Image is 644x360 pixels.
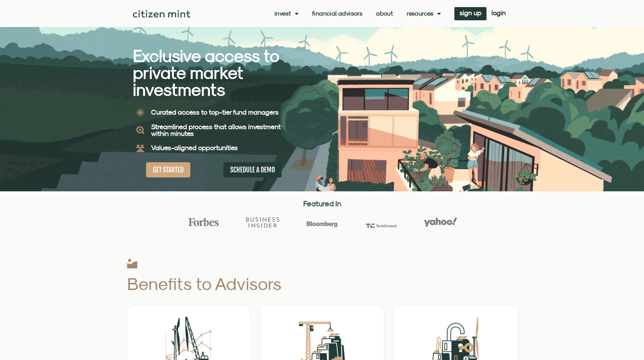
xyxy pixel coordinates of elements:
[275,10,441,17] nav: Menu
[492,10,506,15] span: login
[133,10,191,18] img: Citizen Mint
[151,144,238,151] b: Values-aligned opportunities
[146,162,190,177] a: GET STARTED
[223,162,282,177] a: SCHEDULE A DEMO
[407,10,441,17] a: Resources
[303,199,341,208] strong: Featured In
[153,166,184,174] span: GET STARTED
[459,10,481,15] span: sign up
[151,108,279,116] b: Curated access to top-tier fund managers
[133,47,299,98] h2: Exclusive access to private market investments
[486,7,511,20] a: login
[230,166,275,174] span: SCHEDULE A DEMO
[376,10,393,17] a: About
[127,275,382,292] h2: Benefits to Advisors
[151,123,281,137] b: Streamlined process that allows investment within minutes
[187,218,220,226] img: Forbes Logo
[312,10,362,17] a: Financial Advisors
[275,10,299,17] a: Invest
[454,7,486,20] a: sign up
